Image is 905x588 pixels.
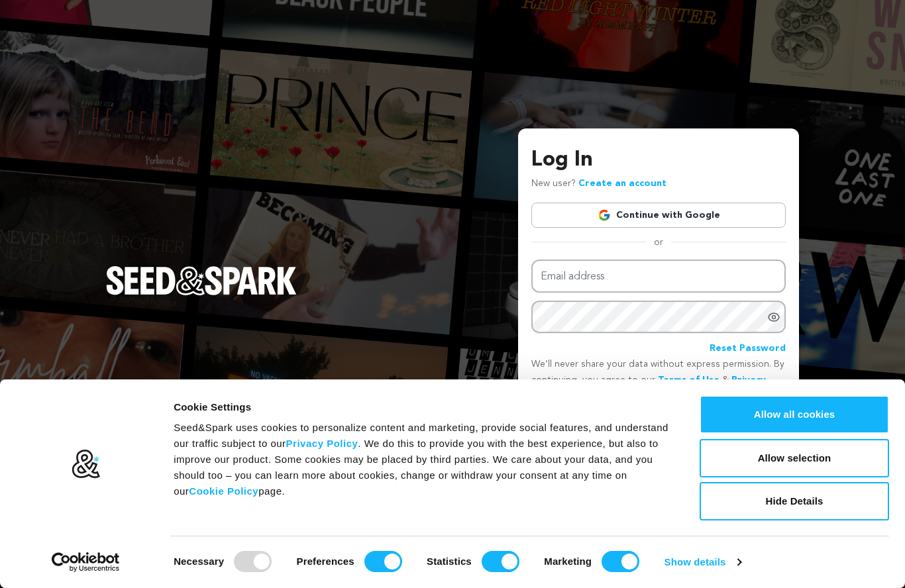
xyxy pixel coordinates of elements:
button: Hide Details [700,482,889,520]
button: Allow selection [700,439,889,477]
h3: Log In [531,144,786,176]
span: or [646,236,671,249]
img: Seed&Spark Logo [106,266,297,295]
p: We’ll never share your data without express permission. By continuing, you agree to our & . [531,357,786,404]
a: Create an account [578,179,666,188]
button: Allow all cookies [700,395,889,434]
strong: Statistics [427,556,472,567]
a: Terms of Use [658,375,719,385]
a: Cookie Policy [189,485,258,497]
a: Show details [665,552,741,572]
a: Usercentrics Cookiebot - opens in a new window [28,552,144,572]
a: Seed&Spark Homepage [106,266,297,322]
strong: Necessary [174,556,224,567]
legend: Consent Selection [173,546,174,546]
strong: Marketing [544,556,592,567]
a: Reset Password [710,341,786,357]
a: Continue with Google [531,203,786,228]
a: Show password as plain text. Warning: this will display your password on the screen. [767,311,780,324]
img: logo [71,449,101,479]
img: Google logo [598,209,611,222]
div: Seed&Spark uses cookies to personalize content and marketing, provide social features, and unders... [174,420,670,499]
div: Cookie Settings [174,399,670,415]
p: New user? [531,176,666,192]
input: Email address [531,260,786,293]
strong: Preferences [297,556,354,567]
a: Privacy Policy [286,438,358,449]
